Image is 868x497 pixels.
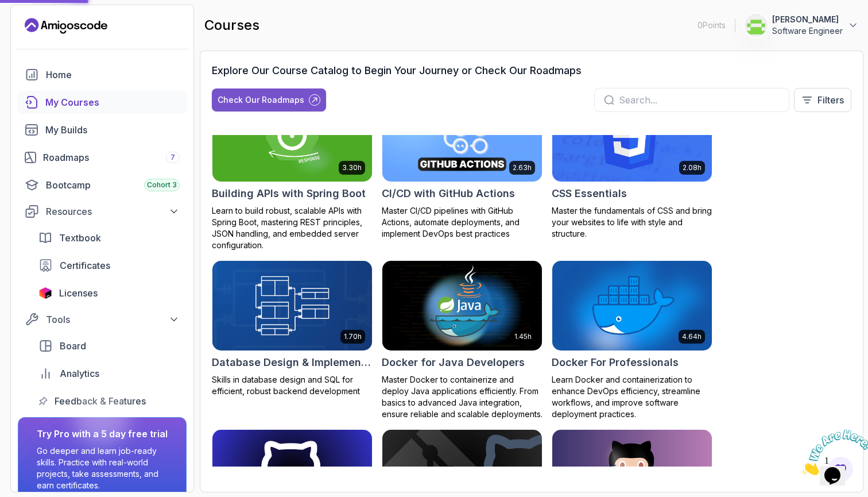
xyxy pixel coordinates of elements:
[32,226,187,249] a: textbook
[46,313,180,326] div: Tools
[25,17,107,35] a: Landing page
[60,367,99,380] span: Analytics
[212,260,373,397] a: Database Design & Implementation card1.70hDatabase Design & ImplementationSkills in database desi...
[552,260,712,420] a: Docker For Professionals card4.64hDocker For ProfessionalsLearn Docker and containerization to en...
[59,231,101,245] span: Textbook
[59,286,98,300] span: Licenses
[382,205,542,240] p: Master CI/CD pipelines with GitHub Actions, automate deployments, and implement DevOps best pract...
[683,163,702,172] p: 2.08h
[46,68,180,82] div: Home
[552,93,712,182] img: CSS Essentials card
[212,92,373,252] a: Building APIs with Spring Boot card3.30hBuilding APIs with Spring BootLearn to build robust, scal...
[32,390,187,413] a: feedback
[212,186,366,202] h2: Building APIs with Spring Boot
[45,95,180,109] div: My Courses
[170,153,175,162] span: 7
[382,260,542,420] a: Docker for Java Developers card1.45hDocker for Java DevelopersMaster Docker to containerize and d...
[32,282,187,305] a: licenses
[212,261,372,350] img: Database Design & Implementation card
[552,261,712,350] img: Docker For Professionals card
[514,332,532,341] p: 1.45h
[43,151,180,164] div: Roadmaps
[38,287,52,299] img: jetbrains icon
[382,374,542,420] p: Master Docker to containerize and deploy Java applications efficiently. From basics to advanced J...
[18,146,187,169] a: roadmaps
[55,394,146,408] span: Feedback & Features
[18,118,187,141] a: builds
[344,332,362,341] p: 1.70h
[552,92,712,240] a: CSS Essentials card2.08hCSS EssentialsMaster the fundamentals of CSS and bring your websites to l...
[817,93,844,107] p: Filters
[60,259,110,272] span: Certificates
[32,334,187,357] a: board
[382,92,542,240] a: CI/CD with GitHub Actions card2.63hCI/CD with GitHub ActionsMaster CI/CD pipelines with GitHub Ac...
[552,374,712,420] p: Learn Docker and containerization to enhance DevOps efficiency, streamline workflows, and improve...
[5,5,9,14] span: 1
[18,309,187,330] button: Tools
[212,205,373,251] p: Learn to build robust, scalable APIs with Spring Boot, mastering REST principles, JSON handling, ...
[552,205,712,240] p: Master the fundamentals of CSS and bring your websites to life with style and structure.
[32,362,187,385] a: analytics
[697,20,726,31] p: 0 Points
[382,261,542,350] img: Docker for Java Developers card
[212,374,373,397] p: Skills in database design and SQL for efficient, robust backend development
[18,201,187,222] button: Resources
[60,339,86,353] span: Board
[46,205,180,218] div: Resources
[18,174,187,197] a: bootcamp
[745,14,767,36] img: user profile image
[552,355,679,371] h2: Docker For Professionals
[382,186,515,202] h2: CI/CD with GitHub Actions
[212,93,372,182] img: Building APIs with Spring Boot card
[18,91,187,114] a: courses
[218,94,304,106] div: Check Our Roadmaps
[745,14,859,37] button: user profile image[PERSON_NAME]Software Engineer
[682,332,702,341] p: 4.64h
[18,63,187,86] a: home
[212,63,582,79] h3: Explore Our Course Catalog to Begin Your Journey or Check Our Roadmaps
[382,355,525,371] h2: Docker for Java Developers
[772,14,843,25] p: [PERSON_NAME]
[212,355,373,371] h2: Database Design & Implementation
[45,123,180,137] div: My Builds
[342,163,362,172] p: 3.30h
[147,180,177,190] span: Cohort 3
[382,93,542,182] img: CI/CD with GitHub Actions card
[772,25,843,37] p: Software Engineer
[513,163,532,172] p: 2.63h
[37,445,168,491] p: Go deeper and learn job-ready skills. Practice with real-world projects, take assessments, and ea...
[32,254,187,277] a: certificates
[5,5,76,50] img: Chat attention grabber
[619,93,780,107] input: Search...
[794,88,851,112] button: Filters
[212,88,326,111] button: Check Our Roadmaps
[552,186,627,202] h2: CSS Essentials
[797,425,868,480] iframe: chat widget
[204,16,259,34] h2: courses
[46,178,180,192] div: Bootcamp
